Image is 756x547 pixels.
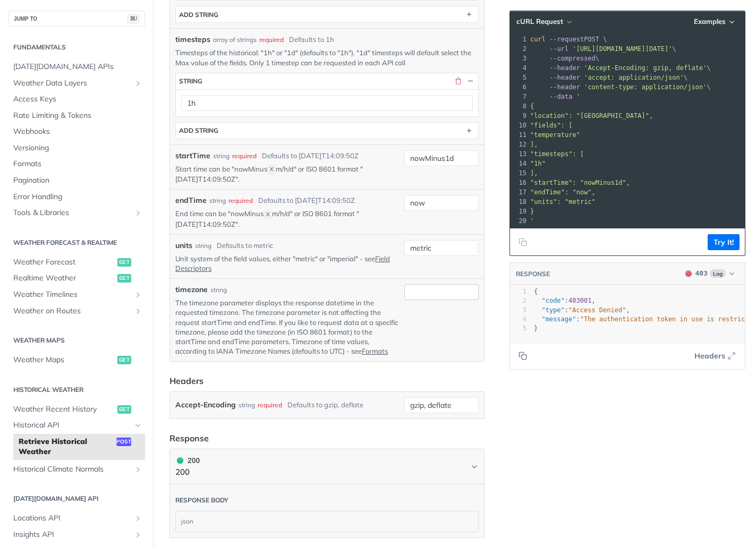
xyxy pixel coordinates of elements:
[13,126,142,137] span: Webhooks
[465,76,475,86] button: Hide
[13,464,131,475] span: Historical Climate Normals
[576,93,580,100] span: '
[177,457,183,464] span: 200
[175,48,479,67] p: Timesteps of the historical: "1h" or "1d" (defaults to "1h"). "1d" timesteps will default select ...
[228,196,253,206] div: required
[176,6,478,22] button: ADD string
[8,189,145,205] a: Error Handling
[8,205,145,221] a: Tools & LibrariesShow subpages for Tools & Libraries
[8,124,145,140] a: Webhooks
[8,287,145,303] a: Weather TimelinesShow subpages for Weather Timelines
[568,306,626,314] span: "Access Denied"
[510,101,528,111] div: 8
[510,63,528,73] div: 4
[530,55,599,62] span: \
[530,217,534,225] span: '
[175,195,207,206] label: endTime
[134,465,142,474] button: Show subpages for Historical Climate Normals
[13,273,115,284] span: Realtime Weather
[179,77,202,85] div: string
[534,306,630,314] span: : ,
[175,466,200,478] p: 200
[8,461,145,477] a: Historical Climate NormalsShow subpages for Historical Climate Normals
[689,348,740,364] button: Headers
[209,196,226,206] div: string
[176,73,478,89] button: string
[134,290,142,299] button: Show subpages for Weather Timelines
[8,352,145,368] a: Weather Mapsget
[175,496,228,505] div: Response body
[169,432,209,445] div: Response
[690,16,740,27] button: Examples
[685,270,692,277] span: 403
[549,45,568,53] span: --url
[13,529,131,540] span: Insights API
[13,78,131,89] span: Weather Data Layers
[116,438,131,446] span: post
[134,209,142,217] button: Show subpages for Tools & Libraries
[541,297,564,304] span: "code"
[541,306,564,314] span: "type"
[530,189,596,196] span: "endTime": "now",
[510,197,528,207] div: 18
[530,160,546,167] span: "1h"
[453,76,463,86] button: Delete
[694,17,726,26] span: Examples
[530,131,580,139] span: "temperature"
[549,64,580,72] span: --header
[513,16,575,27] button: cURL Request
[134,421,142,430] button: Hide subpages for Historical API
[13,404,115,415] span: Weather Recent History
[530,179,630,186] span: "startTime": "nowMinus1d",
[470,463,479,471] svg: Chevron
[530,198,596,206] span: "units": "metric"
[549,74,580,81] span: --header
[8,336,145,345] h2: Weather Maps
[13,110,142,121] span: Rate Limiting & Tokens
[13,434,145,460] a: Retrieve Historical Weatherpost
[530,208,534,215] span: }
[128,14,139,23] span: ⌘/
[510,92,528,101] div: 7
[510,121,528,130] div: 10
[287,397,363,413] div: Defaults to gzip, deflate
[175,164,400,184] p: Start time can be "nowMinus m/h/d" or ISO 8601 format "[DATE]T14:09:50Z".
[708,234,740,250] button: Try It!
[534,297,596,304] span: : ,
[13,143,142,153] span: Versioning
[530,83,711,91] span: \
[549,83,580,91] span: --header
[13,208,131,218] span: Tools & Libraries
[13,175,142,186] span: Pagination
[549,36,584,43] span: --request
[510,168,528,178] div: 15
[695,269,708,277] span: 403
[510,149,528,159] div: 13
[258,397,282,413] div: required
[134,531,142,539] button: Show subpages for Insights API
[8,11,145,27] button: JUMP TO⌘/
[549,93,572,100] span: --data
[510,315,526,324] div: 4
[584,74,684,81] span: 'accept: application/json'
[510,82,528,92] div: 6
[530,112,653,119] span: "location": "[GEOGRAPHIC_DATA]",
[510,187,528,197] div: 17
[8,303,145,319] a: Weather on RoutesShow subpages for Weather on Routes
[530,150,584,158] span: "timesteps": [
[19,437,114,457] span: Retrieve Historical Weather
[530,102,534,110] span: {
[175,298,400,356] p: The timezone parameter displays the response datetime in the requested timezone. The timezone par...
[13,420,131,431] span: Historical API
[530,36,607,43] span: POST \
[541,315,576,323] span: "message"
[13,94,142,105] span: Access Keys
[239,397,255,413] div: string
[510,159,528,168] div: 14
[568,297,591,304] span: 403001
[213,35,257,45] div: array of strings
[195,241,211,251] div: string
[510,287,526,296] div: 1
[210,285,227,295] div: string
[266,211,270,218] span: X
